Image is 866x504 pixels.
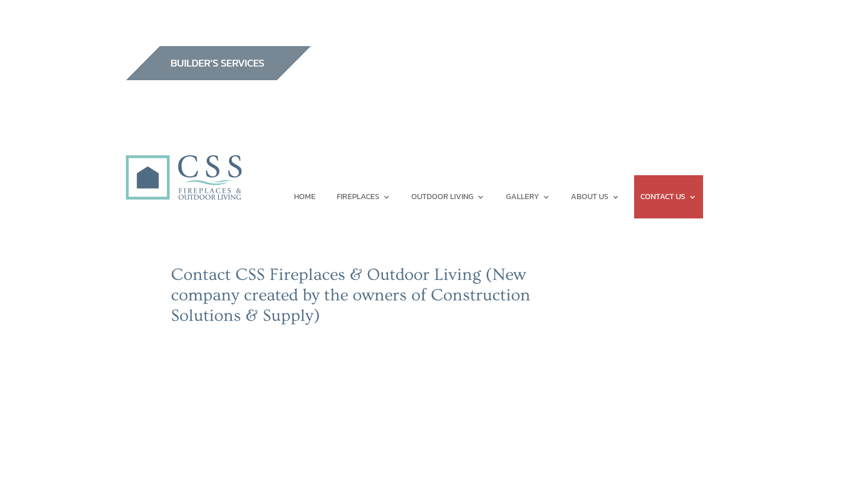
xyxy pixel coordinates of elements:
a: builder services construction supply [125,69,311,84]
a: ABOUT US [571,175,620,218]
a: OUTDOOR LIVING [411,175,485,218]
a: HOME [294,175,316,218]
img: builders_btn [125,46,311,80]
img: CSS Fireplaces & Outdoor Living (Formerly Construction Solutions & Supply)- Jacksonville Ormond B... [125,123,242,206]
a: GALLERY [506,175,550,218]
h2: Contact CSS Fireplaces & Outdoor Living (New company created by the owners of Construction Soluti... [171,265,537,332]
a: CONTACT US [640,175,697,218]
a: FIREPLACES [337,175,391,218]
